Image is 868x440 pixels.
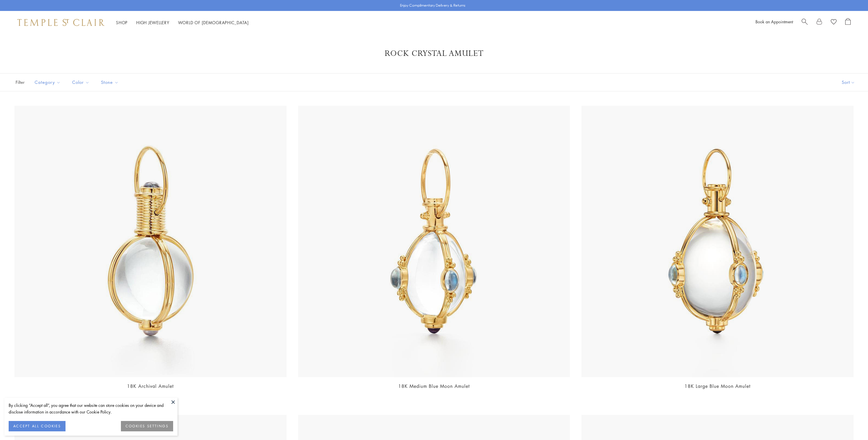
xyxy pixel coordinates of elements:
[23,48,845,59] h1: Rock Crystal Amulet
[116,20,128,25] a: ShopShop
[400,3,465,8] p: Enjoy Complimentary Delivery & Returns
[839,413,862,434] iframe: Gorgias live chat messenger
[17,19,104,26] img: Temple St. Clair
[684,383,751,389] a: 18K Large Blue Moon Amulet
[69,79,94,86] span: Color
[9,421,66,431] button: ACCEPT ALL COOKIES
[121,421,173,431] button: COOKIES SETTINGS
[755,19,793,24] a: Book an Appointment
[829,73,868,91] button: Show sort by
[831,18,837,27] a: View Wishlist
[14,106,287,377] img: 18K Archival Amulet
[178,20,249,25] a: World of [DEMOGRAPHIC_DATA]World of [DEMOGRAPHIC_DATA]
[97,76,123,89] button: Stone
[68,76,94,89] button: Color
[802,18,808,27] a: Search
[32,79,65,86] span: Category
[298,106,570,377] img: P54801-E18BM
[116,19,249,26] nav: Main navigation
[398,383,470,389] a: 18K Medium Blue Moon Amulet
[98,79,123,86] span: Stone
[136,20,169,25] a: High JewelleryHigh Jewellery
[9,402,173,415] div: By clicking “Accept all”, you agree that our website can store cookies on your device and disclos...
[845,18,851,27] a: Open Shopping Bag
[581,106,854,377] img: P54801-E18BM
[30,76,65,89] button: Category
[127,383,174,389] a: 18K Archival Amulet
